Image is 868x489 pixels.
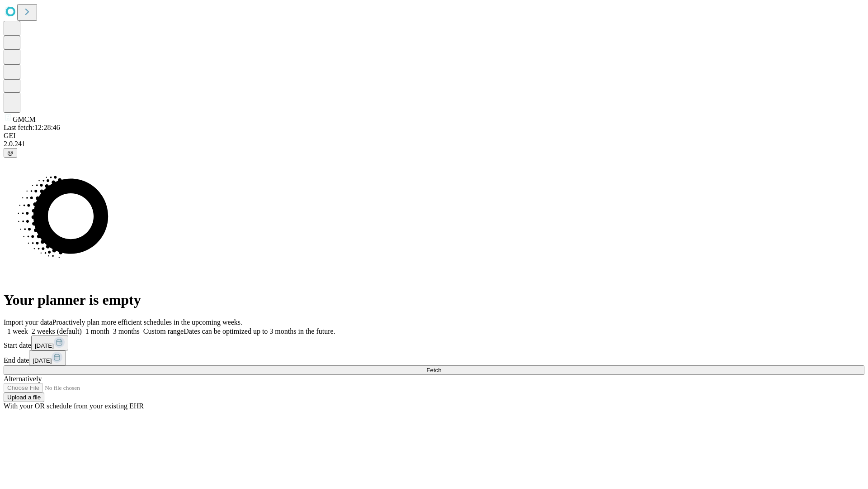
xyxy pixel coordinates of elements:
[4,336,864,350] div: Start date
[29,350,66,365] button: [DATE]
[113,327,140,335] span: 3 months
[184,327,335,335] span: Dates can be optimized up to 3 months in the future.
[13,115,36,123] span: GMCM
[52,318,242,326] span: Proactively plan more efficient schedules in the upcoming weeks.
[143,327,184,335] span: Custom range
[4,292,864,308] h1: Your planner is empty
[7,149,14,156] span: @
[7,327,28,335] span: 1 week
[4,132,864,140] div: GEI
[4,350,864,365] div: End date
[32,327,82,335] span: 2 weeks (default)
[4,365,864,375] button: Fetch
[31,336,68,350] button: [DATE]
[4,124,60,131] span: Last fetch: 12:28:46
[85,327,109,335] span: 1 month
[4,140,864,148] div: 2.0.241
[4,402,144,410] span: With your OR schedule from your existing EHR
[4,318,52,326] span: Import your data
[33,357,52,364] span: [DATE]
[4,148,17,158] button: @
[4,375,42,383] span: Alternatively
[426,367,441,374] span: Fetch
[35,342,54,349] span: [DATE]
[4,393,44,402] button: Upload a file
